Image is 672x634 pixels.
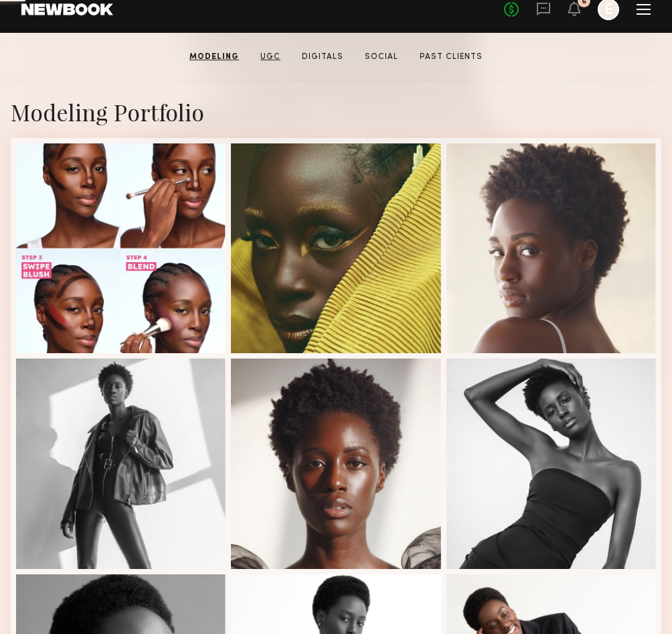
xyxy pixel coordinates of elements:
a: Digitals [297,51,349,63]
div: Modeling Portfolio [11,97,661,127]
a: Past Clients [414,51,488,63]
a: Social [359,51,404,63]
a: UGC [255,51,286,63]
a: Modeling [184,51,244,63]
